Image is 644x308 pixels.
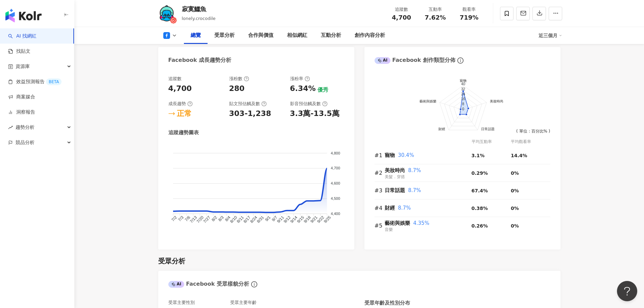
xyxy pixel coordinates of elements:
span: 寵物 [385,152,395,158]
span: 8.7% [398,205,411,211]
div: 貼文預估觸及數 [229,101,267,107]
tspan: 8/4 [224,215,231,222]
div: 影音預估觸及數 [290,101,328,107]
span: 14.4% [511,153,527,158]
tspan: 7/20 [195,215,205,224]
div: 6.34% [290,84,316,94]
div: Facebook 受眾樣貌分析 [168,280,249,288]
text: 日常話題 [481,127,494,131]
div: 4,700 [168,84,192,94]
div: 互動分析 [321,31,341,40]
div: AI [375,57,391,64]
span: 3.1% [472,153,485,158]
div: 追蹤數 [389,6,414,13]
div: 280 [229,84,245,94]
tspan: 9/22 [316,215,325,224]
tspan: 9/7 [271,215,278,222]
span: 日常話題 [385,187,405,193]
text: 16 [461,97,465,101]
div: 合作與價值 [248,31,273,40]
tspan: 4,700 [331,166,340,170]
a: 效益預測報告BETA [8,78,62,85]
span: rise [8,125,13,130]
div: 近三個月 [539,30,562,41]
tspan: 9/18 [303,215,312,224]
a: 找貼文 [8,48,30,55]
div: 受眾分析 [158,256,185,266]
tspan: 9/14 [289,215,299,224]
div: 總覽 [191,31,201,40]
div: 互動率 [423,6,448,13]
div: Facebook 成長趨勢分析 [168,56,232,64]
img: logo [5,9,42,22]
span: info-circle [250,280,258,288]
text: 24 [461,92,465,96]
div: 受眾分析 [214,31,235,40]
div: 正常 [177,109,192,119]
tspan: 7/2 [170,215,178,222]
tspan: 4,400 [331,212,340,216]
div: 成長趨勢 [168,101,193,107]
tspan: 7/13 [189,215,198,224]
span: 財經 [385,205,395,211]
span: info-circle [456,56,464,65]
div: Facebook 創作類型分佈 [375,56,456,64]
span: 7.62% [425,14,446,21]
div: 漲粉率 [290,76,310,82]
div: 受眾主要性別 [168,300,195,306]
tspan: 8/31 [256,215,265,224]
span: 0.38% [472,206,488,211]
span: 0.26% [472,223,488,229]
tspan: 9/25 [323,215,332,224]
text: 財經 [438,127,445,131]
span: 競品分析 [16,135,34,150]
div: #3 [375,186,385,195]
div: 相似網紅 [287,31,307,40]
text: 32 [461,87,465,91]
tspan: 4,500 [331,196,340,200]
tspan: 9/21 [309,215,318,224]
div: 追蹤數 [168,76,182,82]
span: 0.29% [472,170,488,176]
tspan: 8/24 [249,215,258,224]
tspan: 8/11 [236,215,245,224]
div: 受眾年齡及性別分布 [364,300,410,307]
tspan: 7/27 [202,215,211,224]
iframe: Help Scout Beacon - Open [617,281,637,301]
div: #2 [375,169,385,177]
tspan: 8/17 [242,215,252,224]
span: 0% [511,223,519,229]
span: 音樂 [385,227,393,232]
tspan: 9/12 [283,215,292,224]
div: 創作內容分析 [355,31,385,40]
div: 平均觀看率 [511,139,550,145]
a: 商案媒合 [8,94,35,100]
div: 觀看率 [456,6,482,13]
div: 受眾主要年齡 [230,300,257,306]
text: 藝術與娛樂 [419,99,436,103]
text: 寵物 [460,79,467,82]
div: 漲粉數 [229,76,249,82]
div: #5 [375,221,385,230]
span: lonely.crocodile [182,16,216,21]
text: 8 [462,102,464,106]
div: 追蹤趨勢圖表 [168,129,199,136]
div: 303-1,238 [229,109,271,119]
span: 趨勢分析 [16,120,34,135]
tspan: 7/3 [177,215,185,222]
span: 美妝時尚 [385,167,405,173]
text: 0 [462,106,464,111]
tspan: 8/2 [211,215,218,222]
a: 洞察報告 [8,109,35,116]
span: 資源庫 [16,59,30,74]
text: 美妝時尚 [490,99,503,103]
span: 4,700 [392,14,411,21]
tspan: 4,600 [331,181,340,185]
span: 30.4% [398,152,414,158]
tspan: 7/6 [184,215,191,222]
tspan: 4,800 [331,151,340,155]
img: KOL Avatar [157,3,177,24]
span: 藝術與娛樂 [385,220,410,226]
div: #1 [375,151,385,160]
div: 寂寞鱷魚 [182,5,216,13]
